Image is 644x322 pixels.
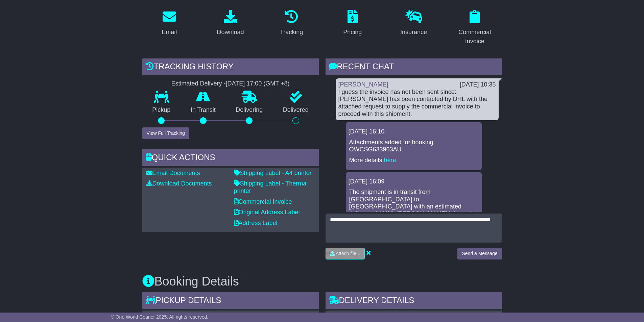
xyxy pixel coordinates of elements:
a: Address Label [234,220,278,226]
a: Original Address Label [234,209,300,216]
a: here [384,157,396,164]
h3: Booking Details [142,275,502,288]
p: In Transit [181,106,226,114]
p: Delivering [226,106,273,114]
div: Pricing [343,28,362,37]
div: [DATE] 16:10 [349,128,479,135]
div: [DATE] 10:35 [460,81,496,89]
div: [DATE] 17:00 (GMT +8) [226,80,290,88]
a: [PERSON_NAME] [338,81,388,88]
div: RECENT CHAT [326,58,502,77]
div: [DATE] 16:09 [349,178,479,185]
div: Delivery Details [326,292,502,311]
div: Tracking [280,28,303,37]
a: Commercial Invoice [234,198,292,205]
a: Download [212,7,248,39]
a: Download Documents [146,180,212,187]
div: Download [217,28,244,37]
a: Tracking [276,7,307,39]
button: Send a Message [457,248,502,259]
p: Attachments added for booking OWCSG633963AU. [349,139,478,153]
a: Shipping Label - Thermal printer [234,180,308,194]
div: Commercial Invoice [452,28,498,46]
div: I guess the invoice has not been sent since: [PERSON_NAME] has been contacted by DHL with the att... [338,89,496,118]
p: Delivered [273,106,319,114]
p: The shipment is in transit from [GEOGRAPHIC_DATA] to [GEOGRAPHIC_DATA] with an estimated delivery... [349,189,478,225]
div: Tracking history [142,58,319,77]
div: Email [162,28,177,37]
a: Commercial Invoice [448,7,502,48]
div: Insurance [400,28,427,37]
p: Pickup [142,106,181,114]
div: Estimated Delivery - [142,80,319,88]
div: Pickup Details [142,292,319,311]
a: Email [157,7,181,39]
a: Pricing [339,7,366,39]
button: View Full Tracking [142,127,189,139]
span: © One World Courier 2025. All rights reserved. [111,314,209,320]
a: Insurance [396,7,431,39]
div: Quick Actions [142,149,319,168]
a: Email Documents [146,170,200,176]
p: More details: . [349,157,478,164]
a: Shipping Label - A4 printer [234,170,312,176]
